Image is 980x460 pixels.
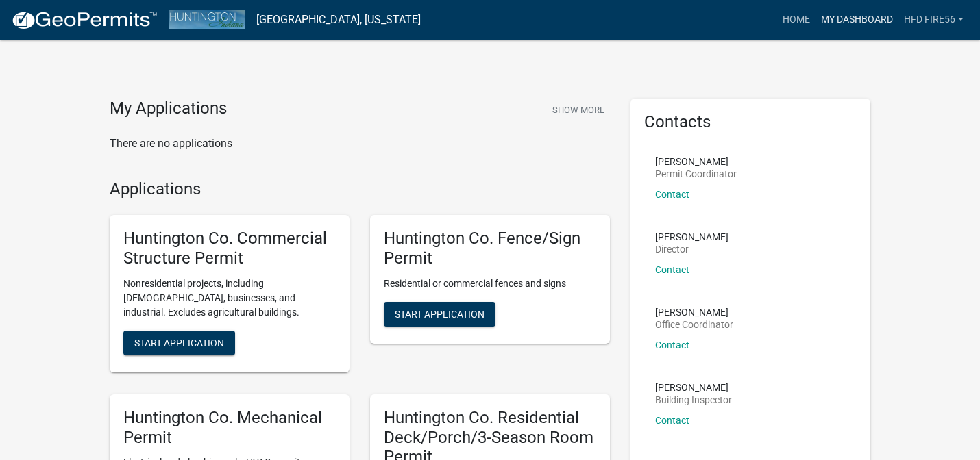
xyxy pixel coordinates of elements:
[123,277,336,320] p: Nonresidential projects, including [DEMOGRAPHIC_DATA], businesses, and industrial. Excludes agric...
[110,136,610,152] p: There are no applications
[655,189,689,200] a: Contact
[816,7,898,33] a: My Dashboard
[655,307,733,317] p: [PERSON_NAME]
[655,320,733,329] p: Office Coordinator
[384,229,596,268] h5: Huntington Co. Fence/Sign Permit
[644,112,857,132] h5: Contacts
[655,415,689,426] a: Contact
[655,232,728,242] p: [PERSON_NAME]
[384,277,596,291] p: Residential or commercial fences and signs
[256,8,421,31] a: [GEOGRAPHIC_DATA], [US_STATE]
[655,244,728,254] p: Director
[123,229,336,268] h5: Huntington Co. Commercial Structure Permit
[123,408,336,448] h5: Huntington Co. Mechanical Permit
[655,340,689,350] a: Contact
[655,264,689,275] a: Contact
[134,337,224,348] span: Start Application
[655,383,732,392] p: [PERSON_NAME]
[123,331,235,355] button: Start Application
[547,99,610,121] button: Show More
[384,302,495,327] button: Start Application
[395,308,485,319] span: Start Application
[655,169,737,179] p: Permit Coordinator
[110,99,227,119] h4: My Applications
[110,179,610,199] h4: Applications
[169,10,245,29] img: Huntington County, Indiana
[898,7,969,33] a: HFD Fire56
[777,7,816,33] a: Home
[655,395,732,405] p: Building Inspector
[655,157,737,166] p: [PERSON_NAME]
